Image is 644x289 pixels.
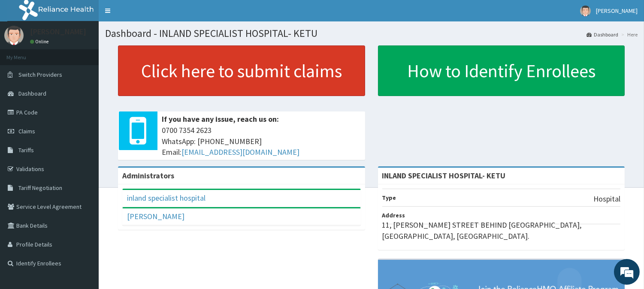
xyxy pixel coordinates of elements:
b: Address [382,211,405,219]
textarea: Type your message and hit 'Enter' [4,196,163,226]
img: User Image [4,26,24,45]
img: User Image [580,6,591,16]
b: If you have any issue, reach us on: [162,114,279,124]
p: [PERSON_NAME] [30,28,86,36]
a: inland specialist hospital [127,193,206,203]
span: Tariffs [18,146,34,154]
h1: Dashboard - INLAND SPECIALIST HOSPITAL- KETU [105,28,638,39]
span: Claims [18,127,35,135]
span: Dashboard [18,90,46,97]
strong: INLAND SPECIALIST HOSPITAL- KETU [382,171,506,181]
a: How to Identify Enrollees [378,45,625,96]
span: Switch Providers [18,71,62,78]
span: 0700 7354 2623 WhatsApp: [PHONE_NUMBER] Email: [162,125,361,158]
a: Click here to submit claims [118,45,365,96]
b: Type [382,194,396,202]
li: Here [619,31,638,38]
p: Hospital [593,193,620,205]
span: We're online! [50,89,118,175]
span: Tariff Negotiation [18,184,62,192]
div: Chat with us now [45,48,144,59]
a: Online [30,39,51,45]
b: Administrators [122,171,174,181]
div: Minimize live chat window [141,4,161,25]
img: d_794563401_company_1708531726252_794563401 [16,43,35,64]
p: 11, [PERSON_NAME] STREET BEHIND [GEOGRAPHIC_DATA], [GEOGRAPHIC_DATA], [GEOGRAPHIC_DATA]. [382,220,621,241]
a: [PERSON_NAME] [127,211,184,221]
a: Dashboard [587,31,618,38]
span: [PERSON_NAME] [596,7,638,15]
a: [EMAIL_ADDRESS][DOMAIN_NAME] [181,147,299,157]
